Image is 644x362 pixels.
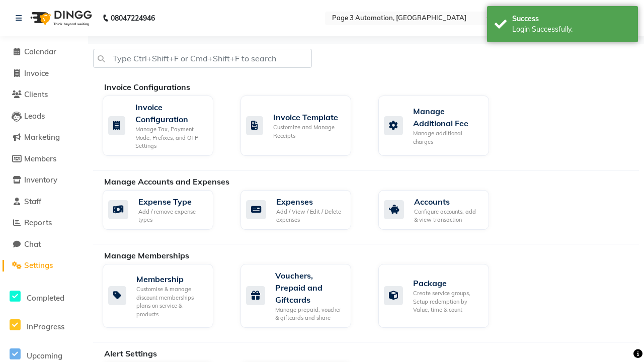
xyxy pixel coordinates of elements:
span: Settings [24,260,53,270]
span: Inventory [24,175,57,185]
div: Expenses [276,196,343,208]
div: Accounts [414,196,481,208]
a: Expense TypeAdd / remove expense types [103,190,225,230]
a: Staff [3,196,86,208]
div: Create service groups, Setup redemption by Value, time & count [413,289,481,314]
div: Manage Tax, Payment Mode, Prefixes, and OTP Settings [135,125,205,150]
a: Invoice TemplateCustomize and Manage Receipts [240,96,363,156]
span: Members [24,154,56,163]
a: Manage Additional FeeManage additional charges [378,96,501,156]
div: Package [413,277,481,289]
div: Manage additional charges [413,129,481,146]
a: Chat [3,239,86,250]
a: Leads [3,111,86,122]
img: logo [26,4,95,32]
div: Vouchers, Prepaid and Giftcards [275,269,343,306]
a: AccountsConfigure accounts, add & view transaction [378,190,501,230]
a: PackageCreate service groups, Setup redemption by Value, time & count [378,264,501,328]
a: Invoice ConfigurationManage Tax, Payment Mode, Prefixes, and OTP Settings [103,96,225,156]
span: Upcoming [27,351,62,360]
a: Members [3,153,86,165]
a: ExpensesAdd / View / Edit / Delete expenses [240,190,363,230]
a: MembershipCustomise & manage discount memberships plans on service & products [103,264,225,328]
span: Calendar [24,47,56,56]
a: Settings [3,260,86,271]
input: Type Ctrl+Shift+F or Cmd+Shift+F to search [93,49,312,68]
span: InProgress [27,322,64,331]
a: Clients [3,89,86,101]
span: Leads [24,111,45,121]
span: Clients [24,89,48,99]
a: Marketing [3,132,86,143]
div: Manage Additional Fee [413,105,481,129]
span: Invoice [24,68,49,78]
a: Inventory [3,174,86,186]
div: Invoice Configuration [135,101,205,125]
div: Expense Type [138,196,205,208]
div: Add / remove expense types [138,208,205,224]
span: Reports [24,218,52,227]
div: Invoice Template [273,111,343,123]
div: Manage prepaid, voucher & giftcards and share [275,306,343,322]
div: Customize and Manage Receipts [273,123,343,140]
a: Calendar [3,46,86,58]
div: Success [512,14,630,24]
a: Invoice [3,68,86,79]
div: Membership [136,273,205,285]
b: 08047224946 [111,4,155,32]
div: Add / View / Edit / Delete expenses [276,208,343,224]
a: Reports [3,217,86,229]
span: Completed [27,293,64,303]
div: Customise & manage discount memberships plans on service & products [136,285,205,318]
span: Chat [24,239,41,249]
div: Login Successfully. [512,24,630,35]
div: Configure accounts, add & view transaction [414,208,481,224]
span: Marketing [24,132,60,142]
a: Vouchers, Prepaid and GiftcardsManage prepaid, voucher & giftcards and share [240,264,363,328]
span: Staff [24,197,41,206]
